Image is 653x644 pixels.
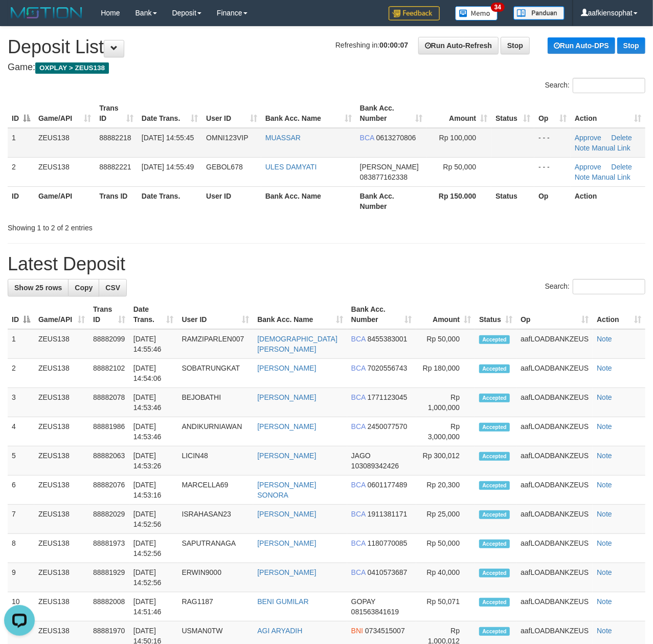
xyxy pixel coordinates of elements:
td: SOBATRUNGKAT [177,359,253,388]
span: 34 [491,3,505,12]
td: ISRAHASAN23 [177,505,253,534]
span: Accepted [479,452,510,461]
td: ZEUS138 [34,476,89,505]
th: Action: activate to sort column ascending [593,300,645,329]
td: 2 [8,157,34,186]
a: [PERSON_NAME] [257,393,316,401]
div: Showing 1 to 2 of 2 entries [8,219,264,233]
td: 9 [8,563,34,592]
a: Delete [612,163,632,171]
td: 88882102 [89,359,129,388]
a: ULES DAMYATI [265,163,317,171]
span: Accepted [479,540,510,548]
a: BENI GUMILAR [257,597,308,606]
th: Trans ID: activate to sort column ascending [95,99,138,128]
td: Rp 40,000 [416,563,476,592]
td: 1 [8,128,34,158]
th: Bank Acc. Number: activate to sort column ascending [347,300,416,329]
th: Op [534,186,571,216]
span: Accepted [479,510,510,519]
td: Rp 20,300 [416,476,476,505]
td: 4 [8,417,34,446]
td: RAMZIPARLEN007 [177,329,253,359]
span: Copy 0734515007 to clipboard [365,627,405,635]
td: ZEUS138 [34,417,89,446]
span: CSV [105,284,120,292]
span: Copy 081563841619 to clipboard [351,608,399,616]
td: [DATE] 14:53:26 [129,446,178,476]
span: Copy 8455383001 to clipboard [368,335,408,343]
th: Bank Acc. Number: activate to sort column ascending [356,99,427,128]
img: panduan.png [513,6,565,20]
a: Note [597,597,612,606]
span: GOPAY [351,597,375,606]
td: [DATE] 14:52:56 [129,505,178,534]
th: Op: activate to sort column ascending [516,300,593,329]
th: Bank Acc. Name: activate to sort column ascending [261,99,356,128]
span: BCA [351,568,366,576]
span: [DATE] 14:55:49 [142,163,194,171]
a: Stop [617,37,645,54]
span: Rp 100,000 [439,134,476,142]
span: Accepted [479,627,510,636]
span: Copy [75,284,93,292]
td: 7 [8,505,34,534]
td: 5 [8,446,34,476]
img: MOTION_logo.png [8,5,85,20]
span: Refreshing in: [335,41,408,49]
td: MARCELLA69 [177,476,253,505]
th: Date Trans. [138,186,202,216]
td: aafLOADBANKZEUS [516,359,593,388]
td: SAPUTRANAGA [177,534,253,563]
a: AGI ARYADIH [257,627,302,635]
th: Op: activate to sort column ascending [534,99,571,128]
th: Date Trans.: activate to sort column ascending [138,99,202,128]
td: aafLOADBANKZEUS [516,534,593,563]
th: Amount: activate to sort column ascending [426,99,491,128]
img: Feedback.jpg [389,6,440,20]
th: Game/API [34,186,95,216]
td: aafLOADBANKZEUS [516,417,593,446]
th: User ID: activate to sort column ascending [202,99,261,128]
td: ZEUS138 [34,534,89,563]
h1: Latest Deposit [8,254,645,274]
a: [PERSON_NAME] [257,422,316,431]
a: Approve [575,134,601,142]
td: ZEUS138 [34,592,89,621]
a: Note [575,173,590,181]
a: [PERSON_NAME] [257,539,316,547]
th: Action [571,186,645,216]
td: [DATE] 14:53:16 [129,476,178,505]
td: ZEUS138 [34,388,89,417]
td: ZEUS138 [34,359,89,388]
th: Game/API: activate to sort column ascending [34,99,95,128]
span: [DATE] 14:55:45 [142,134,194,142]
th: Game/API: activate to sort column ascending [34,300,89,329]
th: Rp 150.000 [426,186,491,216]
strong: 00:00:07 [379,41,408,49]
td: 88882063 [89,446,129,476]
td: - - - [534,128,571,158]
td: 88882099 [89,329,129,359]
th: Trans ID: activate to sort column ascending [89,300,129,329]
td: [DATE] 14:54:06 [129,359,178,388]
a: [PERSON_NAME] [257,568,316,576]
td: Rp 180,000 [416,359,476,388]
button: Open LiveChat chat widget [4,4,35,35]
span: Copy 2450077570 to clipboard [368,422,408,431]
td: Rp 3,000,000 [416,417,476,446]
a: [PERSON_NAME] SONORA [257,481,316,499]
td: ERWIN9000 [177,563,253,592]
td: 88881973 [89,534,129,563]
span: Accepted [479,569,510,577]
a: Note [597,422,612,431]
td: ZEUS138 [34,329,89,359]
td: [DATE] 14:52:56 [129,563,178,592]
td: aafLOADBANKZEUS [516,388,593,417]
td: [DATE] 14:55:46 [129,329,178,359]
a: Manual Link [592,173,631,181]
td: [DATE] 14:51:46 [129,592,178,621]
th: ID: activate to sort column descending [8,300,34,329]
a: Copy [68,279,99,296]
span: 88882221 [99,163,131,171]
